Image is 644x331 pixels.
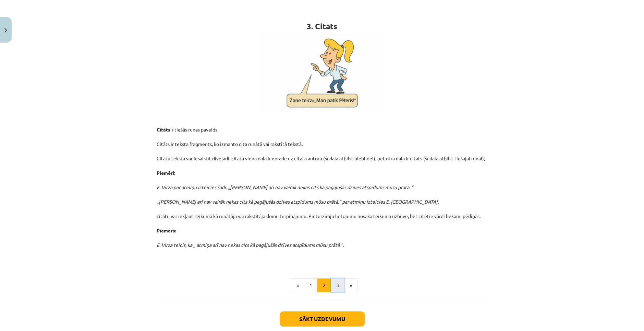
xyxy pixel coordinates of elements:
[307,21,337,31] strong: 3. Citāts
[157,278,488,292] nav: Page navigation example
[157,184,439,205] em: E. Virza par atmiņu izteicies šādi: ,,[PERSON_NAME] arī nav vairāk nekas cits kā pagājušās dzīves...
[304,278,318,292] button: 1
[157,119,488,263] p: ir tiešās runas paveids. Citāts ir teksta fragments, ko izmanto cita runātā vai rakstītā tekstā. ...
[157,242,344,248] em: E. Virza teicis, ka ,, atmiņa arī nav nekas cits kā pagājušās dzīves atspīdums mūsu prātā ”.
[331,278,344,292] button: 3
[291,278,304,292] button: «
[280,311,365,327] button: Sākt uzdevumu
[157,126,170,133] strong: Citāts
[157,170,175,176] strong: Piemēri:
[157,227,176,233] strong: Piemērs:
[317,278,331,292] button: 2
[4,28,7,33] img: icon-close-lesson-0947bae3869378f0d4975bcd49f059093ad1ed9edebbc8119c70593378902aed.svg
[344,278,357,292] button: »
